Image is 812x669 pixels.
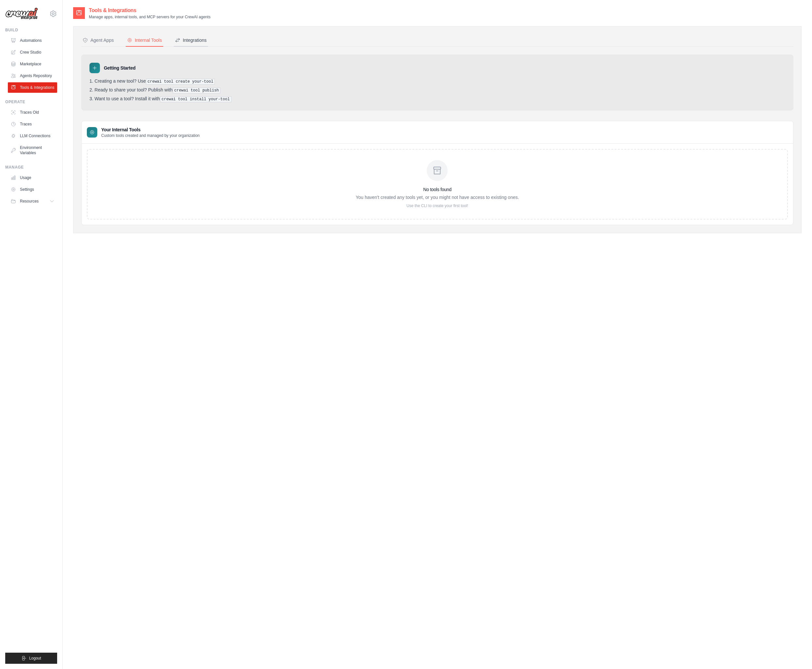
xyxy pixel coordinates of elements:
button: Integrations [174,34,208,47]
button: Resources [8,196,57,206]
div: Manage [5,165,57,170]
li: Creating a new tool? Use [89,78,785,85]
a: Automations [8,35,57,46]
a: LLM Connections [8,131,57,141]
div: Agent Apps [83,37,114,43]
pre: crewai tool create your-tool [146,79,215,85]
pre: crewai tool install your-tool [160,96,231,102]
div: Build [5,27,57,33]
a: Marketplace [8,59,57,69]
a: Crew Studio [8,47,57,57]
h2: Tools & Integrations [89,7,211,14]
a: Environment Variables [8,142,57,158]
h3: Getting Started [104,65,135,71]
img: Logo [5,8,38,20]
h3: Your Internal Tools [101,126,200,133]
a: Traces [8,119,57,129]
div: Internal Tools [127,37,162,43]
a: Agents Repository [8,71,57,81]
span: Logout [29,656,41,661]
span: Resources [20,199,39,204]
p: You haven't created any tools yet, or you might not have access to existing ones. [356,194,519,201]
a: Tools & Integrations [8,82,57,93]
p: Manage apps, internal tools, and MCP servers for your CrewAI agents [89,14,211,20]
li: Ready to share your tool? Publish with [89,87,785,93]
button: Agent Apps [81,34,115,47]
p: Custom tools created and managed by your organization [101,133,200,138]
div: Operate [5,99,57,105]
button: Internal Tools [126,34,163,47]
a: Traces Old [8,107,57,118]
li: Want to use a tool? Install it with [89,96,785,102]
button: Logout [5,653,57,664]
p: Use the CLI to create your first tool! [356,203,519,208]
h3: No tools found [356,186,519,193]
a: Settings [8,184,57,195]
pre: crewai tool publish [173,88,221,93]
div: Integrations [175,37,207,43]
a: Usage [8,172,57,183]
